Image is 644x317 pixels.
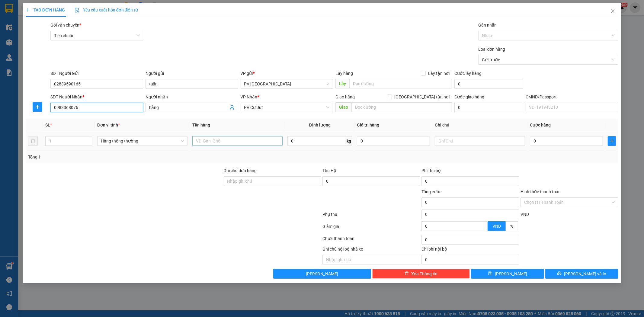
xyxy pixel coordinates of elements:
[6,42,12,51] span: Nơi gửi:
[335,71,353,76] span: Lấy hàng
[432,119,527,131] th: Ghi chú
[322,168,336,173] span: Thu Hộ
[75,8,79,13] img: icon
[57,27,85,32] span: 09:08:34 [DATE]
[564,271,606,277] span: [PERSON_NAME] và In
[26,8,65,12] span: TẠO ĐƠN HÀNG
[322,223,421,234] div: Giảm giá
[50,23,81,27] span: Gói vận chuyển
[6,14,14,29] img: logo
[608,139,616,143] span: plus
[273,269,371,279] button: [PERSON_NAME]
[608,136,616,146] button: plus
[244,79,330,88] span: PV Tân Bình
[351,102,452,112] input: Dọc đường
[322,246,420,255] div: Ghi chú nội bộ nhà xe
[322,211,421,222] div: Phụ thu
[241,94,258,99] span: VP Nhận
[604,3,621,20] button: Close
[454,71,482,76] label: Cước lấy hàng
[101,136,184,146] span: Hàng thông thường
[372,269,470,279] button: deleteXóa Thông tin
[610,9,615,14] span: close
[426,70,452,77] span: Lấy tận nơi
[488,271,492,276] span: save
[492,224,501,229] span: VND
[482,55,615,64] span: Gửi trước
[241,70,333,77] div: VP gửi
[33,104,42,109] span: plus
[454,79,523,89] input: Cước lấy hàng
[478,23,497,27] label: Gán nhãn
[346,136,352,146] span: kg
[46,42,56,51] span: Nơi nhận:
[335,79,349,88] span: Lấy
[224,168,257,173] label: Ghi chú đơn hàng
[61,42,76,46] span: PV Đắk Sắk
[421,246,519,255] div: Chi phí nội bộ
[322,235,421,246] div: Chưa thanh toán
[478,47,505,52] label: Loại đơn hàng
[192,136,283,146] input: VD: Bàn, Ghế
[405,271,409,276] span: delete
[357,136,430,146] input: 0
[146,70,238,77] div: Người gửi
[16,10,49,32] strong: CÔNG TY TNHH [GEOGRAPHIC_DATA] 214 QL13 - P.26 - Q.BÌNH THẠNH - TP HCM 1900888606
[97,123,120,127] span: Đơn vị tính
[322,255,420,264] input: Nhập ghi chú
[557,271,562,276] span: printer
[192,123,210,127] span: Tên hàng
[421,189,441,194] span: Tổng cước
[244,103,330,112] span: PV Cư Jút
[530,123,551,127] span: Cước hàng
[411,271,437,277] span: Xóa Thông tin
[21,36,70,41] strong: BIÊN NHẬN GỬI HÀNG HOÁ
[306,271,338,277] span: [PERSON_NAME]
[50,70,143,77] div: SĐT Người Gửi
[521,212,529,217] span: VND
[28,136,38,146] button: delete
[392,94,452,100] span: [GEOGRAPHIC_DATA] tận nơi
[335,94,355,99] span: Giao hàng
[335,102,351,112] span: Giao
[33,102,42,112] button: plus
[28,154,248,160] div: Tổng: 1
[510,224,513,229] span: %
[45,123,50,127] span: SL
[521,189,561,194] label: Hình thức thanh toán
[61,23,85,27] span: TB08250274
[526,94,618,100] div: CMND/Passport
[224,176,322,186] input: Ghi chú đơn hàng
[435,136,525,146] input: Ghi Chú
[50,94,143,100] div: SĐT Người Nhận
[146,94,238,100] div: Người nhận
[26,8,30,12] span: plus
[454,94,484,99] label: Cước giao hàng
[54,31,139,40] span: Tiêu chuẩn
[545,269,618,279] button: printer[PERSON_NAME] và In
[454,103,523,112] input: Cước giao hàng
[421,167,519,176] div: Phí thu hộ
[471,269,544,279] button: save[PERSON_NAME]
[75,8,138,12] span: Yêu cầu xuất hóa đơn điện tử
[349,79,452,88] input: Dọc đường
[230,105,235,110] span: user-add
[357,123,379,127] span: Giá trị hàng
[309,123,331,127] span: Định lượng
[495,271,527,277] span: [PERSON_NAME]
